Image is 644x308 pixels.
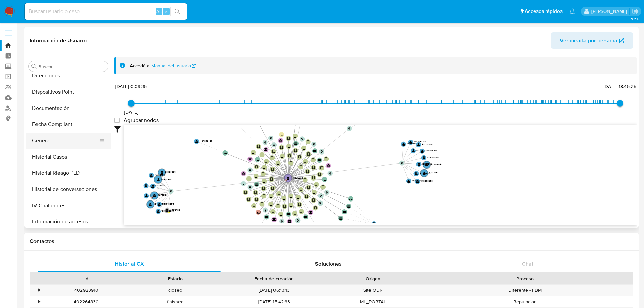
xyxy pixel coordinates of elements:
div: • [38,287,40,293]
text: 1419038852 [419,172,431,175]
text:  [170,190,172,193]
text:  [287,137,290,140]
text:  [423,171,426,175]
text:  [298,203,301,207]
text: 2545195342 [407,142,420,145]
div: Origen [333,275,413,282]
input: Buscar usuario o caso... [25,7,187,16]
text:  [306,170,309,174]
button: Direcciones [26,68,111,84]
text:  [304,178,306,182]
text:  [255,165,258,169]
text:  [256,159,259,161]
text:  [264,209,266,212]
text:  [272,210,274,214]
a: Manual del usuario [151,63,196,69]
text: 421327511 [155,173,165,176]
text:  [150,174,153,177]
text:  [347,205,351,208]
text:  [244,191,247,194]
text: 1087662728 [414,140,426,143]
div: Proceso [422,275,628,282]
text:  [249,186,251,189]
div: Site ODR [329,285,418,296]
text: 332127864 [170,208,182,211]
span: Chat [522,260,533,268]
text: 462769832 [422,143,433,146]
text:  [145,184,147,188]
div: ML_PORTAL [329,296,418,307]
text: 104317787 [156,184,166,187]
text:  [271,168,274,171]
text:  [270,203,272,206]
text:  [312,198,315,202]
text:  [321,151,323,153]
text:  [313,143,315,146]
button: Historial Riesgo PLD [26,165,111,181]
text: 121613854 [422,162,432,165]
span: [DATE] 0:09:35 [115,83,147,90]
text:  [322,185,324,189]
text: 175756133 [158,193,168,196]
text:  [323,179,326,181]
text:  [312,176,315,180]
text:  [402,142,405,146]
text:  [252,151,254,155]
text:  [271,156,273,160]
text:  [417,143,420,147]
span: Soluciones [315,260,342,268]
text:  [301,138,303,140]
text:  [270,177,273,181]
text:  [416,180,419,183]
text: 184001274 [154,202,164,205]
button: General [26,133,105,149]
text:  [288,220,291,223]
text: 437244164 [427,171,438,174]
text:  [157,178,160,182]
text: D [286,179,287,181]
text:  [300,165,302,169]
text:  [261,153,263,157]
text:  [290,161,292,165]
text:  [313,191,315,194]
text: 410900829 [291,176,303,179]
text:  [339,217,343,220]
text:  [304,216,308,218]
text:  [300,188,302,192]
text:  [307,186,310,189]
text:  [305,195,308,199]
text:  [153,194,156,197]
text:  [255,183,259,186]
text: 1007195730 [425,149,437,152]
button: Documentación [26,100,111,116]
text: 204630691 [165,170,176,173]
span: s [165,8,167,15]
button: Información de accesos [26,214,111,230]
div: closed [131,285,220,296]
text:  [253,204,255,208]
text:  [263,194,265,198]
text: 521165157 [416,149,427,152]
div: 402264830 [42,296,131,307]
text:  [273,144,275,146]
button: Historial de conversaciones [26,181,111,197]
text:  [312,158,314,162]
text:  [248,157,252,160]
text:  [255,198,258,202]
button: Dispositivos Point [26,84,111,100]
text:  [297,196,299,199]
text:  [287,176,289,180]
text:  [304,160,306,164]
text:  [263,166,265,169]
text:  [248,177,250,181]
button: Ver mirada por persona [551,32,633,49]
text:  [412,149,415,153]
p: erick.zarza@mercadolibre.com.mx [591,8,629,15]
text:  [325,157,327,161]
text:  [329,172,331,175]
div: • [38,299,40,305]
text: 2081042859 [377,222,390,225]
text:  [290,195,292,198]
text:  [271,187,274,190]
text:  [145,194,148,198]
